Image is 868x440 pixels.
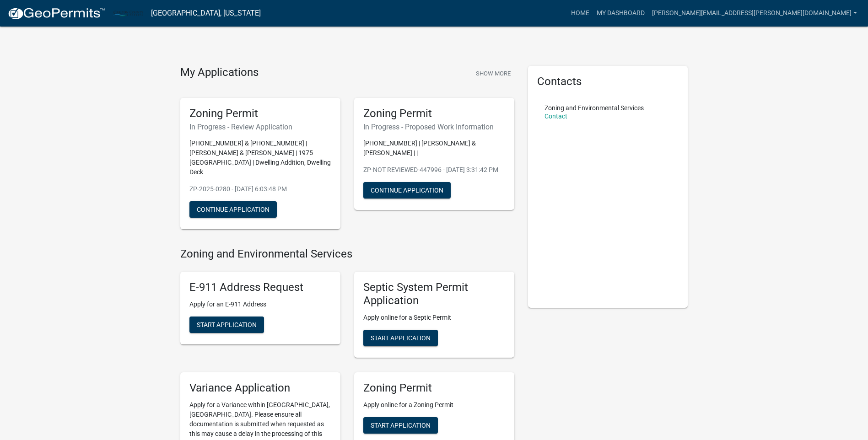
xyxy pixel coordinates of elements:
[113,7,144,19] img: Carlton County, Minnesota
[189,381,331,395] h5: Variance Application
[363,123,505,131] h6: In Progress - Proposed Work Information
[189,317,264,333] button: Start Application
[363,313,505,322] p: Apply online for a Septic Permit
[363,281,505,307] h5: Septic System Permit Application
[567,5,593,22] a: Home
[363,417,438,434] button: Start Application
[371,334,431,341] span: Start Application
[189,201,277,218] button: Continue Application
[180,66,259,80] h4: My Applications
[189,139,331,177] p: [PHONE_NUMBER] & [PHONE_NUMBER] | [PERSON_NAME] & [PERSON_NAME] | 1975 [GEOGRAPHIC_DATA] | Dwelli...
[363,381,505,395] h5: Zoning Permit
[151,5,261,21] a: [GEOGRAPHIC_DATA], [US_STATE]
[363,107,505,120] h5: Zoning Permit
[189,107,331,120] h5: Zoning Permit
[371,421,431,429] span: Start Application
[363,182,451,199] button: Continue Application
[593,5,648,22] a: My Dashboard
[363,165,505,175] p: ZP-NOT REVIEWED-447996 - [DATE] 3:31:42 PM
[197,321,257,328] span: Start Application
[189,123,331,131] h6: In Progress - Review Application
[363,400,505,410] p: Apply online for a Zoning Permit
[189,300,331,309] p: Apply for an E-911 Address
[363,330,438,346] button: Start Application
[545,105,644,111] p: Zoning and Environmental Services
[537,75,679,88] h5: Contacts
[189,184,331,194] p: ZP-2025-0280 - [DATE] 6:03:48 PM
[189,281,331,294] h5: E-911 Address Request
[472,66,514,81] button: Show More
[648,5,861,22] a: [PERSON_NAME][EMAIL_ADDRESS][PERSON_NAME][DOMAIN_NAME]
[545,113,567,120] a: Contact
[180,247,514,261] h4: Zoning and Environmental Services
[363,139,505,158] p: [PHONE_NUMBER] | [PERSON_NAME] & [PERSON_NAME] | |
